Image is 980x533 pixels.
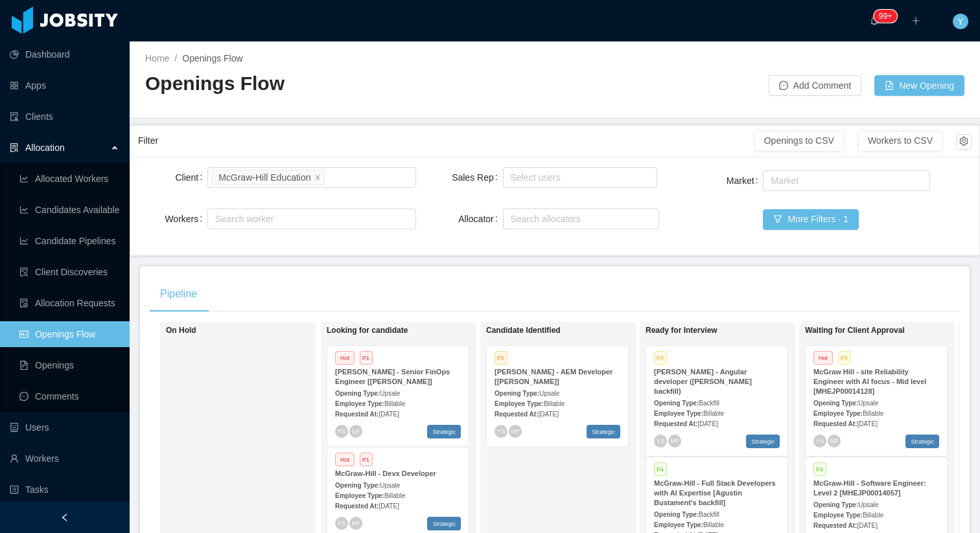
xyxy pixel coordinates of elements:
strong: McGraw Hill - site Reliability Engineer with AI focus - Mid level [MHEJP00014128] [813,368,926,395]
strong: Employee Type: [654,521,703,528]
span: P3 [838,351,851,365]
li: McGraw-Hill Education [211,170,324,185]
span: Upsale [858,501,878,508]
strong: Requested At: [654,420,697,427]
a: icon: line-chartCandidates Available [19,197,119,223]
label: Market [727,176,764,186]
strong: [PERSON_NAME] - Senior FinOps Engineer [[PERSON_NAME]] [335,368,450,385]
span: Y [957,14,963,29]
a: icon: robotUsers [10,414,119,440]
a: icon: userWorkers [10,446,119,471]
div: McGraw-Hill Education [218,170,310,185]
div: Search allocators [511,212,646,225]
span: Upsale [858,400,878,407]
span: YS [337,427,345,435]
i: icon: bell [870,16,879,25]
span: Hot [335,351,355,365]
strong: Opening Type: [813,400,858,407]
strong: Requested At: [495,411,538,418]
strong: Opening Type: [654,511,699,518]
strong: [PERSON_NAME] - AEM Developer [[PERSON_NAME]] [495,368,612,385]
a: icon: file-doneAllocation Requests [19,290,119,316]
span: Hot [813,351,833,365]
strong: [PERSON_NAME] - Angular developer ([PERSON_NAME] backfill) [654,368,752,395]
span: MP [511,428,519,434]
a: icon: appstoreApps [10,73,119,98]
input: Sales Rep [507,170,514,185]
button: Openings to CSV [754,131,845,152]
button: icon: filterMore Filters · 1 [763,209,858,230]
sup: 413 [874,10,897,23]
span: Backfill [699,511,719,518]
span: Billable [384,492,405,499]
strong: Employee Type: [654,410,703,417]
button: icon: file-addNew Opening [874,75,964,96]
i: icon: plus [911,16,920,25]
strong: Requested At: [813,420,857,427]
button: Workers to CSV [857,131,943,152]
span: YS [815,437,824,444]
span: [DATE] [857,522,877,529]
div: Market [771,174,916,187]
a: icon: line-chartAllocated Workers [19,166,119,192]
span: Allocation [25,142,65,153]
span: Billable [544,400,565,407]
span: YS [656,437,664,444]
span: MP [830,438,838,444]
strong: McGraw-Hill - Full Stack Developers with AI Expertise [Agustin Bustament's backfill] [654,479,776,506]
span: P1 [360,351,373,365]
input: Allocator [507,211,514,227]
input: Client [327,170,334,185]
a: icon: idcardOpenings Flow [19,321,119,347]
span: Upsale [380,482,400,489]
input: Workers [211,211,218,227]
input: Market [767,173,774,188]
span: P4 [813,462,826,476]
h1: Candidate Identified [486,326,668,335]
i: icon: close [314,174,321,181]
a: icon: file-textOpenings [19,352,119,378]
span: [DATE] [379,503,399,510]
span: Billable [863,410,883,417]
span: P2 [495,351,507,365]
strong: Employee Type: [495,400,544,407]
label: Workers [165,214,207,224]
strong: Employee Type: [813,512,863,519]
strong: Employee Type: [813,410,863,417]
h1: Looking for candidate [327,326,508,335]
a: Home [145,53,169,63]
strong: Opening Type: [335,390,380,397]
span: P4 [654,462,667,476]
span: [DATE] [379,411,399,418]
span: Strategic [905,435,939,448]
button: icon: messageAdd Comment [769,75,861,96]
span: P1 [360,453,373,466]
span: / [174,53,177,63]
div: Search worker [215,212,396,225]
strong: Requested At: [813,522,857,529]
label: Sales Rep [452,172,502,183]
div: Select users [511,171,644,184]
span: [DATE] [697,420,717,427]
strong: Employee Type: [335,400,384,407]
span: [DATE] [857,420,877,427]
span: Backfill [699,400,719,407]
a: icon: messageComments [19,383,119,409]
span: Upsale [380,390,400,397]
span: Hot [335,453,355,466]
span: Strategic [746,435,780,448]
span: MP [671,438,679,444]
strong: Opening Type: [813,501,858,508]
a: icon: auditClients [10,104,119,130]
span: Strategic [427,425,461,438]
span: Billable [863,512,883,519]
span: Strategic [587,425,620,438]
span: [DATE] [538,411,558,418]
label: Allocator [458,214,502,224]
span: Strategic [427,517,461,530]
strong: McGraw-Hill - Devx Developer [335,470,436,477]
h1: On Hold [166,326,347,335]
strong: Requested At: [335,411,379,418]
div: Pipeline [150,276,207,312]
strong: Opening Type: [654,400,699,407]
